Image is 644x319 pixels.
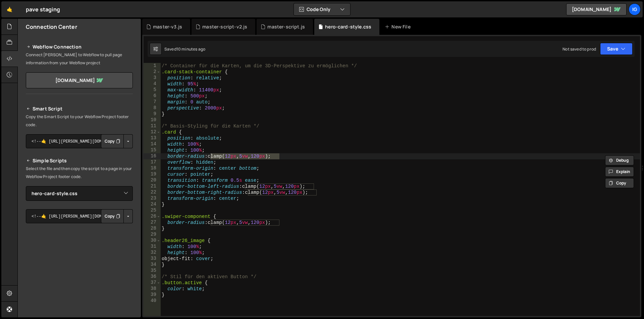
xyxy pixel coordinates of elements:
[144,165,161,171] div: 18
[144,129,161,135] div: 12
[26,234,133,295] iframe: YouTube video player
[629,3,641,15] a: ig
[605,155,634,165] button: Debug
[144,262,161,268] div: 34
[144,292,161,298] div: 39
[562,46,596,52] div: Not saved to prod
[144,153,161,159] div: 16
[101,209,124,223] button: Copy
[144,274,161,280] div: 36
[202,23,247,30] div: master-script-v2.js
[566,3,627,15] a: [DOMAIN_NAME]
[144,159,161,165] div: 17
[144,135,161,141] div: 13
[26,105,133,113] h2: Smart Script
[26,165,133,181] p: Select the file and then copy the script to a page in your Webflow Project footer code.
[144,256,161,262] div: 33
[144,93,161,99] div: 6
[176,46,205,52] div: 10 minutes ago
[144,250,161,256] div: 32
[26,43,133,51] h2: Webflow Connection
[144,123,161,129] div: 11
[144,141,161,147] div: 14
[1,1,18,17] a: 🤙
[144,208,161,214] div: 25
[144,189,161,195] div: 22
[153,23,182,30] div: master-v3.js
[325,23,371,30] div: hero-card-style.css
[144,117,161,123] div: 10
[26,23,77,30] h2: Connection Center
[605,167,634,177] button: Explain
[144,298,161,304] div: 40
[144,171,161,177] div: 19
[267,23,305,30] div: master-script.js
[144,69,161,75] div: 2
[26,51,133,67] p: Connect [PERSON_NAME] to Webflow to pull page information from your Webflow project
[294,3,350,15] button: Code Only
[144,268,161,274] div: 35
[101,134,133,148] div: Button group with nested dropdown
[144,99,161,105] div: 7
[144,280,161,286] div: 37
[605,178,634,188] button: Copy
[144,183,161,189] div: 21
[144,105,161,111] div: 8
[144,202,161,208] div: 24
[144,226,161,232] div: 28
[26,113,133,129] p: Copy the Smart Script to your Webflow Project footer code.
[144,232,161,238] div: 29
[144,147,161,153] div: 15
[101,209,133,223] div: Button group with nested dropdown
[144,214,161,220] div: 26
[164,46,205,52] div: Saved
[144,111,161,117] div: 9
[144,81,161,87] div: 4
[26,134,133,148] textarea: <!--🤙 [URL][PERSON_NAME][DOMAIN_NAME]> <script>document.addEventListener("DOMContentLoaded", func...
[600,43,633,55] button: Save
[144,220,161,226] div: 27
[144,75,161,81] div: 3
[144,177,161,183] div: 20
[144,63,161,69] div: 1
[144,87,161,93] div: 5
[144,286,161,292] div: 38
[385,23,413,30] div: New File
[26,209,133,223] textarea: <!--🤙 [URL][PERSON_NAME][DOMAIN_NAME]> <script>document.addEventListener("DOMContentLoaded", func...
[26,72,133,88] a: [DOMAIN_NAME]
[144,244,161,250] div: 31
[144,238,161,244] div: 30
[101,134,124,148] button: Copy
[26,5,60,13] div: pave staging
[26,157,133,165] h2: Simple Scripts
[144,195,161,202] div: 23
